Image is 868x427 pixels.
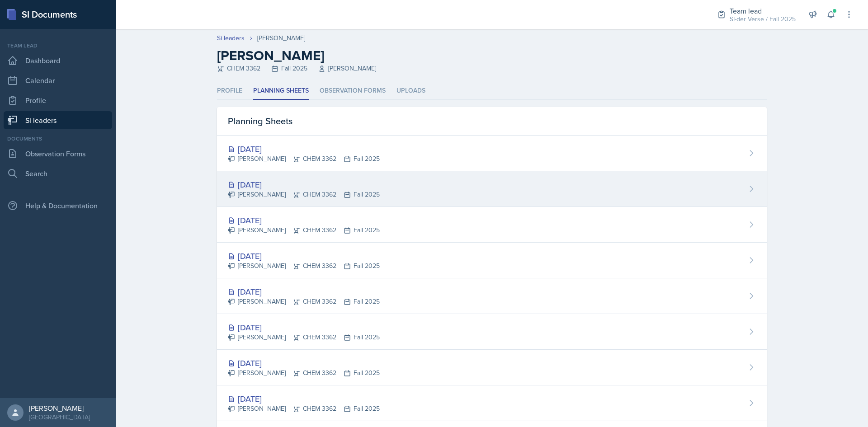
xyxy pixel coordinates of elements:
div: [DATE] [228,143,380,155]
div: [DATE] [228,214,380,226]
div: [DATE] [228,250,380,262]
div: [PERSON_NAME] CHEM 3362 Fall 2025 [228,333,380,342]
li: Observation Forms [320,82,386,100]
div: CHEM 3362 Fall 2025 [PERSON_NAME] [217,64,767,73]
a: [DATE] [PERSON_NAME]CHEM 3362Fall 2025 [217,136,767,171]
div: [DATE] [228,357,380,369]
div: [GEOGRAPHIC_DATA] [29,413,90,422]
a: [DATE] [PERSON_NAME]CHEM 3362Fall 2025 [217,278,767,314]
li: Uploads [396,82,425,100]
a: [DATE] [PERSON_NAME]CHEM 3362Fall 2025 [217,314,767,350]
a: Calendar [4,71,112,89]
div: [PERSON_NAME] [29,404,90,413]
div: Team lead [4,42,112,50]
div: Planning Sheets [217,107,767,136]
a: Si leaders [4,111,112,129]
li: Planning Sheets [253,82,309,100]
h2: [PERSON_NAME] [217,47,767,64]
div: Team lead [730,5,796,16]
a: Profile [4,91,112,109]
li: Profile [217,82,242,100]
div: [PERSON_NAME] CHEM 3362 Fall 2025 [228,368,380,378]
div: [PERSON_NAME] CHEM 3362 Fall 2025 [228,154,380,164]
div: [DATE] [228,178,380,191]
div: [PERSON_NAME] CHEM 3362 Fall 2025 [228,404,380,413]
div: [PERSON_NAME] CHEM 3362 Fall 2025 [228,261,380,271]
div: Help & Documentation [4,197,112,215]
div: [DATE] [228,321,380,333]
div: [PERSON_NAME] CHEM 3362 Fall 2025 [228,225,380,235]
a: Search [4,164,112,183]
a: Observation Forms [4,145,112,163]
div: [PERSON_NAME] [257,33,305,43]
a: [DATE] [PERSON_NAME]CHEM 3362Fall 2025 [217,171,767,207]
a: [DATE] [PERSON_NAME]CHEM 3362Fall 2025 [217,243,767,278]
a: Dashboard [4,52,112,70]
div: SI-der Verse / Fall 2025 [730,14,796,24]
a: [DATE] [PERSON_NAME]CHEM 3362Fall 2025 [217,350,767,385]
div: [PERSON_NAME] CHEM 3362 Fall 2025 [228,190,380,199]
a: [DATE] [PERSON_NAME]CHEM 3362Fall 2025 [217,207,767,243]
a: [DATE] [PERSON_NAME]CHEM 3362Fall 2025 [217,385,767,421]
div: [DATE] [228,393,380,405]
a: Si leaders [217,33,245,43]
div: [DATE] [228,286,380,298]
div: Documents [4,135,112,143]
div: [PERSON_NAME] CHEM 3362 Fall 2025 [228,297,380,306]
